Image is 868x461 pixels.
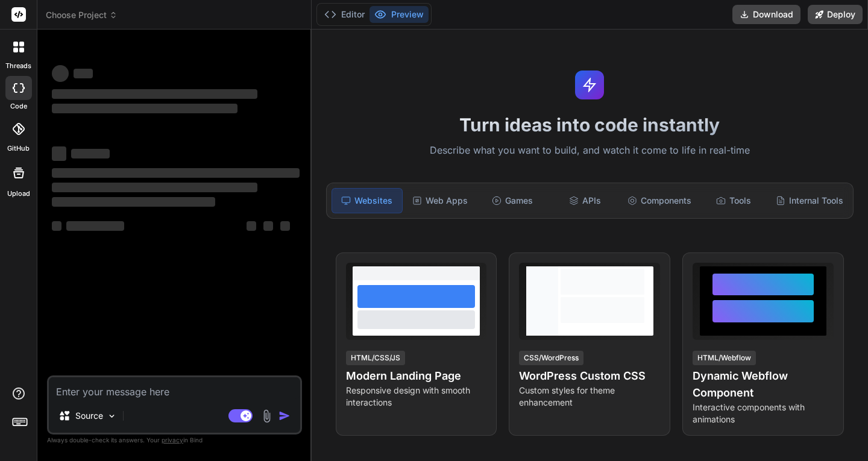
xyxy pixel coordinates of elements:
button: Deploy [808,5,863,24]
div: Games [477,188,547,213]
button: Download [732,5,800,24]
span: Choose Project [46,9,118,21]
span: ‌ [66,221,124,231]
label: GitHub [7,143,30,154]
img: attachment [260,409,274,423]
span: ‌ [52,146,66,161]
div: Components [623,188,696,213]
span: ‌ [52,221,61,231]
label: code [10,101,27,111]
p: Interactive components with animations [693,401,834,425]
h4: Dynamic Webflow Component [693,368,834,401]
label: threads [5,61,31,71]
p: Source [75,410,103,422]
button: Editor [319,6,370,23]
label: Upload [7,189,30,199]
span: ‌ [52,65,69,82]
h1: Turn ideas into code instantly [319,114,861,136]
div: CSS/WordPress [519,351,583,365]
span: ‌ [74,69,93,78]
span: ‌ [52,197,215,207]
span: privacy [162,436,183,444]
p: Responsive design with smooth interactions [346,384,487,409]
p: Describe what you want to build, and watch it come to life in real-time [319,143,861,158]
span: ‌ [71,149,110,158]
h4: WordPress Custom CSS [519,368,660,384]
span: ‌ [52,168,300,178]
div: HTML/Webflow [693,351,756,365]
div: APIs [550,188,620,213]
p: Always double-check its answers. Your in Bind [47,434,302,446]
div: Websites [332,188,403,213]
img: icon [278,410,291,422]
span: ‌ [280,221,290,231]
span: ‌ [52,104,237,113]
h4: Modern Landing Page [346,368,487,384]
span: ‌ [263,221,273,231]
span: ‌ [247,221,256,231]
p: Custom styles for theme enhancement [519,384,660,409]
div: HTML/CSS/JS [346,351,405,365]
span: ‌ [52,183,257,192]
img: Pick Models [107,411,117,421]
span: ‌ [52,89,257,99]
div: Web Apps [405,188,475,213]
button: Preview [370,6,429,23]
div: Tools [699,188,769,213]
div: Internal Tools [771,188,848,213]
